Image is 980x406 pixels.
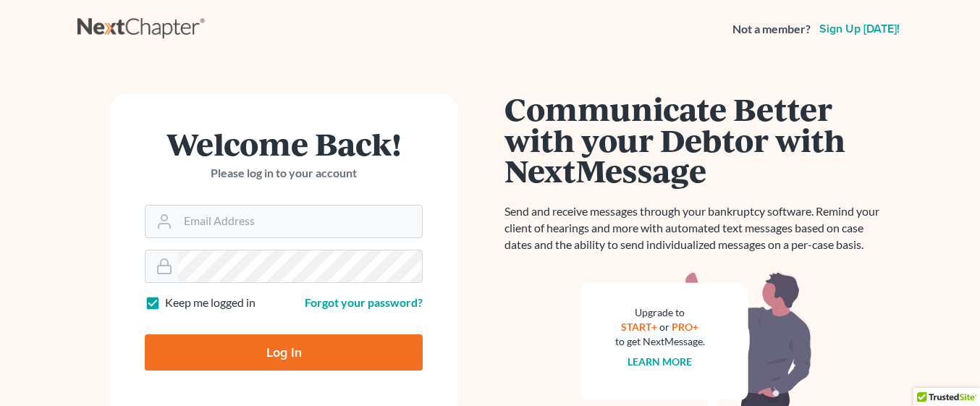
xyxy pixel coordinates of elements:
[628,355,693,368] a: Learn more
[622,321,658,333] a: START+
[504,93,888,186] h1: Communicate Better with your Debtor with NextMessage
[145,334,423,371] input: Log In
[165,295,255,311] label: Keep me logged in
[816,23,903,35] a: Sign up [DATE]!
[145,165,423,182] p: Please log in to your account
[672,321,699,333] a: PRO+
[145,128,423,159] h1: Welcome Back!
[178,206,422,237] input: Email Address
[615,334,705,349] div: to get NextMessage.
[305,295,423,309] a: Forgot your password?
[732,21,811,38] strong: Not a member?
[660,321,670,333] span: or
[504,203,888,253] p: Send and receive messages through your bankruptcy software. Remind your client of hearings and mo...
[615,305,705,320] div: Upgrade to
